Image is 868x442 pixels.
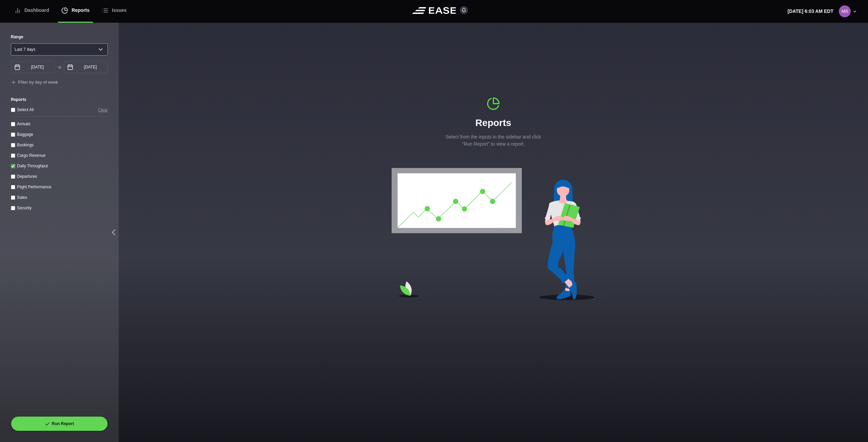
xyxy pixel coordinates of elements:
[17,195,27,200] label: Sales
[442,133,544,148] p: Select from the inputs in the sidebar and click "Run Report" to view a report.
[17,122,31,126] label: Arrivals
[17,132,33,137] label: Baggage
[17,107,34,112] label: Select All
[11,97,108,103] label: Reports
[11,80,58,85] button: Filter by day of week
[788,8,833,15] p: [DATE] 6:03 AM EDT
[11,416,108,431] button: Run Report
[98,106,108,113] button: Clear
[17,206,32,210] label: Security
[17,185,51,189] label: Flight Performance
[64,61,108,73] input: mm/dd/yyyy
[442,116,544,130] h1: Reports
[839,5,851,17] img: 0b2ed616698f39eb9cebe474ea602d52
[11,34,108,40] label: Range
[17,153,45,158] label: Cargo Revenue
[11,61,55,73] input: mm/dd/yyyy
[17,164,48,168] label: Daily Throughput
[17,174,37,179] label: Departures
[17,143,34,147] label: Bookings
[442,97,544,148] div: Reports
